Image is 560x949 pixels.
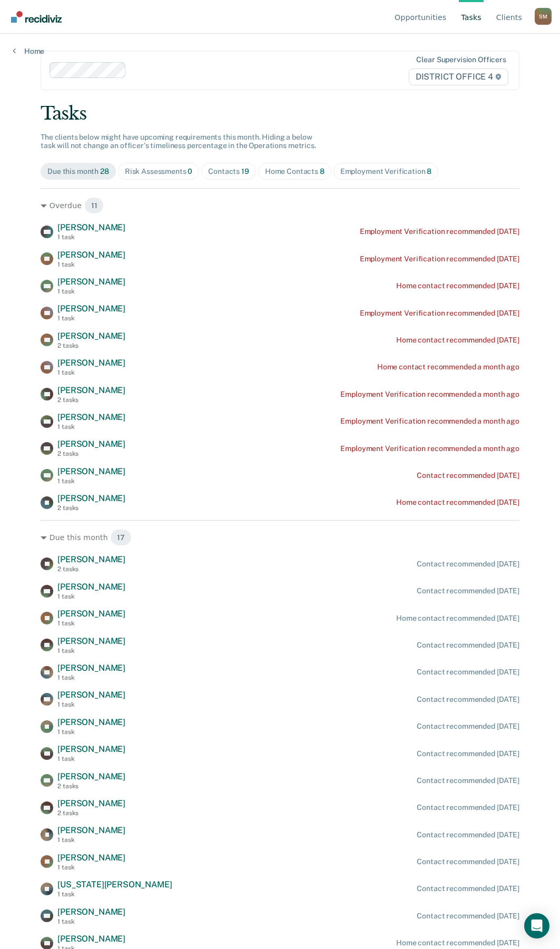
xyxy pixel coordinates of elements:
span: [PERSON_NAME] [57,554,125,564]
div: Due this month 17 [41,529,519,546]
div: 1 task [57,674,125,681]
span: 8 [320,167,325,175]
span: [PERSON_NAME] [57,331,125,341]
div: Home contact recommended [DATE] [396,614,519,623]
div: Clear supervision officers [416,55,506,64]
div: 2 tasks [57,809,125,817]
span: [PERSON_NAME] [57,358,125,368]
button: Profile dropdown button [535,8,552,25]
span: [PERSON_NAME] [57,907,125,917]
div: 1 task [57,755,125,762]
div: Home contact recommended a month ago [377,363,519,371]
div: 2 tasks [57,342,125,349]
div: Contact recommended [DATE] [417,560,519,569]
div: 1 task [57,864,125,871]
div: Contact recommended [DATE] [417,641,519,650]
div: Contact recommended [DATE] [417,695,519,704]
div: 2 tasks [57,565,125,573]
div: Risk Assessments [125,167,193,176]
div: Due this month [47,167,109,176]
span: [PERSON_NAME] [57,222,125,232]
div: Contact recommended [DATE] [417,471,519,480]
span: [PERSON_NAME] [57,412,125,422]
span: [US_STATE][PERSON_NAME] [57,879,172,889]
span: [PERSON_NAME] [57,825,125,835]
span: [PERSON_NAME] [57,439,125,449]
div: 2 tasks [57,504,125,512]
div: Employment Verification recommended [DATE] [360,227,519,236]
span: [PERSON_NAME] [57,385,125,395]
span: [PERSON_NAME] [57,690,125,700]
span: 19 [241,167,249,175]
div: 1 task [57,261,125,268]
div: 1 task [57,891,172,898]
span: [PERSON_NAME] [57,717,125,727]
div: Employment Verification recommended a month ago [340,444,519,453]
span: [PERSON_NAME] [57,277,125,287]
div: 1 task [57,593,125,600]
div: Contact recommended [DATE] [417,912,519,921]
div: Employment Verification recommended a month ago [340,417,519,426]
div: 1 task [57,728,125,736]
div: 1 task [57,477,125,485]
span: [PERSON_NAME] [57,853,125,863]
span: 11 [84,197,104,214]
div: 1 task [57,233,125,241]
a: Home [13,46,44,56]
span: DISTRICT OFFICE 4 [409,69,508,85]
div: Contact recommended [DATE] [417,830,519,839]
div: Contact recommended [DATE] [417,884,519,893]
div: Open Intercom Messenger [524,913,549,938]
div: 1 task [57,647,125,654]
span: [PERSON_NAME] [57,582,125,592]
span: [PERSON_NAME] [57,466,125,476]
div: 1 task [57,620,125,627]
div: Home contact recommended [DATE] [396,498,519,507]
div: 2 tasks [57,396,125,404]
div: S M [535,8,552,25]
span: [PERSON_NAME] [57,663,125,673]
img: Recidiviz [11,11,62,23]
div: Home contact recommended [DATE] [396,281,519,290]
span: [PERSON_NAME] [57,636,125,646]
div: Employment Verification recommended [DATE] [360,309,519,318]
span: [PERSON_NAME] [57,609,125,619]
div: 1 task [57,836,125,844]
div: Employment Verification recommended [DATE] [360,255,519,263]
div: Contact recommended [DATE] [417,668,519,677]
span: [PERSON_NAME] [57,304,125,314]
div: Contacts [208,167,249,176]
div: 2 tasks [57,450,125,457]
span: [PERSON_NAME] [57,934,125,944]
div: Employment Verification [340,167,432,176]
span: [PERSON_NAME] [57,493,125,503]
span: [PERSON_NAME] [57,744,125,754]
div: Contact recommended [DATE] [417,586,519,595]
div: Tasks [41,103,519,124]
div: Contact recommended [DATE] [417,749,519,758]
span: 0 [188,167,192,175]
div: Contact recommended [DATE] [417,857,519,866]
div: Contact recommended [DATE] [417,776,519,785]
div: Contact recommended [DATE] [417,803,519,812]
div: Contact recommended [DATE] [417,722,519,731]
div: 1 task [57,315,125,322]
span: 8 [427,167,431,175]
span: [PERSON_NAME] [57,771,125,781]
span: [PERSON_NAME] [57,250,125,260]
div: Home contact recommended [DATE] [396,336,519,345]
div: 1 task [57,423,125,431]
div: 2 tasks [57,782,125,790]
div: Overdue 11 [41,197,519,214]
span: 28 [100,167,109,175]
div: Employment Verification recommended a month ago [340,390,519,399]
div: Home contact recommended [DATE] [396,938,519,947]
span: 17 [110,529,132,546]
div: 1 task [57,918,125,925]
div: Home Contacts [265,167,325,176]
span: [PERSON_NAME] [57,798,125,808]
div: 1 task [57,701,125,708]
span: The clients below might have upcoming requirements this month. Hiding a below task will not chang... [41,133,316,150]
div: 1 task [57,288,125,295]
div: 1 task [57,369,125,376]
